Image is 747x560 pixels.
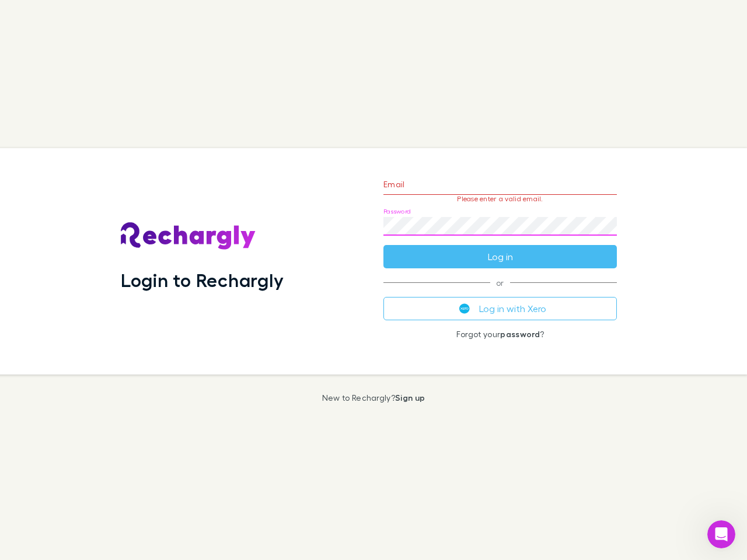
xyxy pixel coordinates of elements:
[383,195,617,203] p: Please enter a valid email.
[383,207,411,216] label: Password
[500,329,540,339] a: password
[121,269,284,291] h1: Login to Rechargly
[395,393,425,402] a: Sign up
[121,222,256,250] img: Rechargly's Logo
[383,245,617,268] button: Log in
[383,282,617,283] span: or
[707,520,735,548] iframe: Intercom live chat
[383,297,617,320] button: Log in with Xero
[459,303,470,314] img: Xero's logo
[322,393,425,402] p: New to Rechargly?
[383,330,617,339] p: Forgot your ?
